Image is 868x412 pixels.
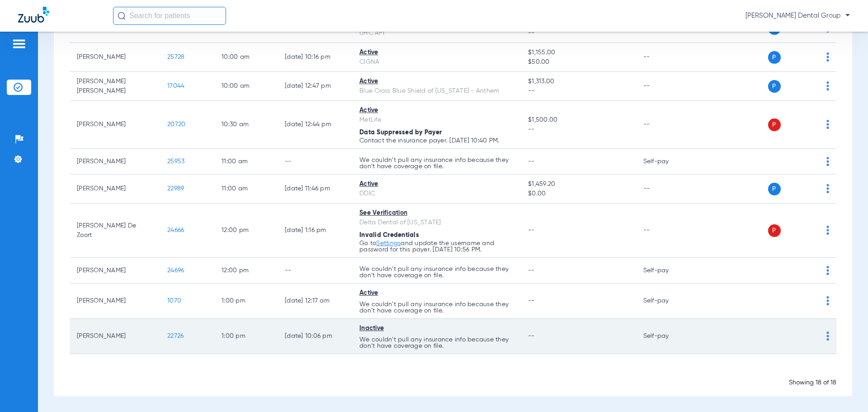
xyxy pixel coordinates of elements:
[214,204,278,258] td: 12:00 PM
[278,319,352,354] td: [DATE] 10:06 PM
[528,86,628,96] span: --
[528,28,628,38] span: --
[528,298,535,304] span: --
[359,157,514,170] p: We couldn’t pull any insurance info because they don’t have coverage on file.
[745,11,850,20] span: [PERSON_NAME] Dental Group
[359,115,514,125] div: MetLife
[359,77,514,86] div: Active
[278,258,352,284] td: --
[278,284,352,319] td: [DATE] 12:17 AM
[528,267,535,274] span: --
[823,369,868,412] iframe: Chat Widget
[528,333,535,339] span: --
[167,54,184,60] span: 25728
[359,301,514,314] p: We couldn’t pull any insurance info because they don’t have coverage on file.
[636,284,697,319] td: Self-pay
[214,43,278,72] td: 10:00 AM
[359,106,514,115] div: Active
[768,118,781,131] span: P
[167,227,184,233] span: 24666
[359,129,442,136] span: Data Suppressed by Payer
[826,52,829,62] img: group-dot-blue.svg
[278,101,352,149] td: [DATE] 12:44 PM
[359,189,514,199] div: DDIC
[214,101,278,149] td: 10:30 AM
[636,175,697,204] td: --
[359,57,514,67] div: CIGNA
[636,149,697,175] td: Self-pay
[528,158,535,165] span: --
[214,149,278,175] td: 11:00 AM
[359,218,514,227] div: Delta Dental of [US_STATE]
[278,175,352,204] td: [DATE] 11:46 PM
[214,72,278,101] td: 10:00 AM
[278,204,352,258] td: [DATE] 1:16 PM
[70,258,160,284] td: [PERSON_NAME]
[214,284,278,319] td: 1:00 PM
[636,258,697,284] td: Self-pay
[528,115,628,125] span: $1,500.00
[359,86,514,96] div: Blue Cross Blue Shield of [US_STATE] - Anthem
[359,137,514,144] p: Contact the insurance payer. [DATE] 10:40 PM.
[12,38,26,49] img: hamburger-icon
[826,120,829,129] img: group-dot-blue.svg
[636,43,697,72] td: --
[826,331,829,341] img: group-dot-blue.svg
[278,72,352,101] td: [DATE] 12:47 PM
[359,289,514,298] div: Active
[167,83,184,89] span: 17044
[167,267,184,274] span: 24696
[167,121,185,128] span: 20720
[118,12,126,20] img: Search Icon
[636,319,697,354] td: Self-pay
[826,226,829,235] img: group-dot-blue.svg
[528,77,628,86] span: $1,313.00
[167,298,181,304] span: 1070
[278,43,352,72] td: [DATE] 10:16 PM
[70,72,160,101] td: [PERSON_NAME] [PERSON_NAME]
[528,227,535,233] span: --
[768,80,781,93] span: P
[636,72,697,101] td: --
[636,101,697,149] td: --
[376,240,401,246] a: Settings
[359,208,514,218] div: See Verification
[214,258,278,284] td: 12:00 PM
[528,57,628,67] span: $50.00
[70,284,160,319] td: [PERSON_NAME]
[528,180,628,189] span: $1,459.20
[18,7,49,23] img: Zuub Logo
[70,319,160,354] td: [PERSON_NAME]
[214,319,278,354] td: 1:00 PM
[278,149,352,175] td: --
[70,175,160,204] td: [PERSON_NAME]
[359,180,514,189] div: Active
[359,28,514,38] div: UHC API
[359,240,514,253] p: Go to and update the username and password for this payer. [DATE] 10:56 PM.
[70,149,160,175] td: [PERSON_NAME]
[826,157,829,166] img: group-dot-blue.svg
[70,204,160,258] td: [PERSON_NAME] De Zoort
[113,7,226,25] input: Search for patients
[214,175,278,204] td: 11:00 AM
[359,336,514,349] p: We couldn’t pull any insurance info because they don’t have coverage on file.
[826,296,829,305] img: group-dot-blue.svg
[167,158,184,165] span: 25953
[528,48,628,57] span: $1,155.00
[70,43,160,72] td: [PERSON_NAME]
[70,101,160,149] td: [PERSON_NAME]
[789,379,836,386] span: Showing 18 of 18
[359,232,419,238] span: Invalid Credentials
[528,189,628,199] span: $0.00
[768,51,781,64] span: P
[826,81,829,90] img: group-dot-blue.svg
[636,204,697,258] td: --
[528,125,628,134] span: --
[167,333,184,339] span: 22726
[359,324,514,333] div: Inactive
[768,183,781,195] span: P
[359,266,514,279] p: We couldn’t pull any insurance info because they don’t have coverage on file.
[768,224,781,237] span: P
[359,48,514,57] div: Active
